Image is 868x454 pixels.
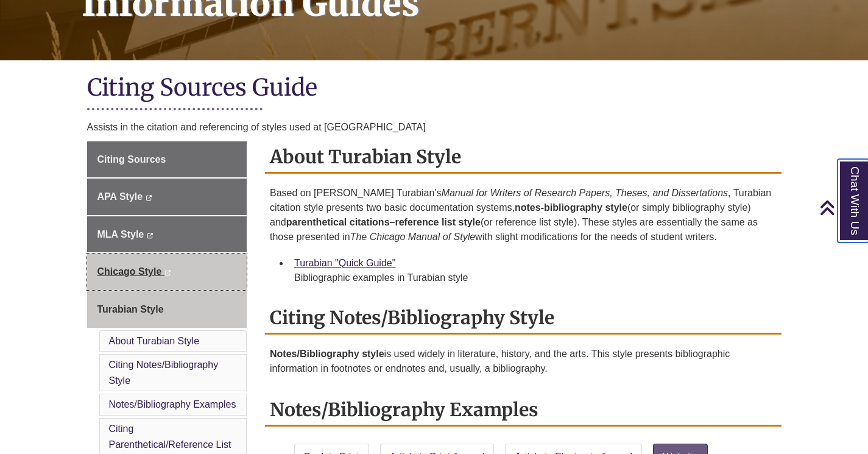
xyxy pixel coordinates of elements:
span: MLA Style [97,229,144,239]
strong: Notes/Bibliography style [270,349,384,359]
strong: parenthetical citations–reference list style [286,217,481,227]
h2: Notes/Bibliography Examples [265,394,782,427]
em: Manual for Writers of Research Papers, Theses, and Dissertations [442,188,728,198]
em: The Chicago Manual of Style [350,232,475,242]
a: Chicago Style [87,254,247,290]
div: Bibliographic examples in Turabian style [294,271,772,285]
span: APA Style [97,191,143,202]
a: About Turabian Style [109,336,200,346]
a: Notes/Bibliography Examples [109,399,236,410]
h2: Citing Notes/Bibliography Style [265,302,782,335]
a: APA Style [87,179,247,215]
span: Turabian Style [97,304,164,314]
a: Back to Top [819,199,865,216]
a: Turabian Style [87,291,247,328]
i: This link opens in a new window [147,233,153,238]
i: This link opens in a new window [146,195,152,200]
p: is used widely in literature, history, and the arts. This style presents bibliographic informatio... [270,347,777,376]
span: Chicago Style [97,266,162,277]
h2: About Turabian Style [265,141,782,174]
a: Citing Notes/Bibliography Style [109,360,219,386]
i: This link opens in a new window [164,270,171,275]
a: Citing Sources [87,141,247,178]
p: Based on [PERSON_NAME] Turabian’s , Turabian citation style presents two basic documentation syst... [270,186,777,244]
span: Citing Sources [97,154,166,165]
span: Assists in the citation and referencing of styles used at [GEOGRAPHIC_DATA] [87,122,426,132]
strong: notes-bibliography style [515,202,627,213]
h1: Citing Sources Guide [87,73,782,105]
a: Turabian "Quick Guide" [294,258,395,268]
a: MLA Style [87,216,247,253]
